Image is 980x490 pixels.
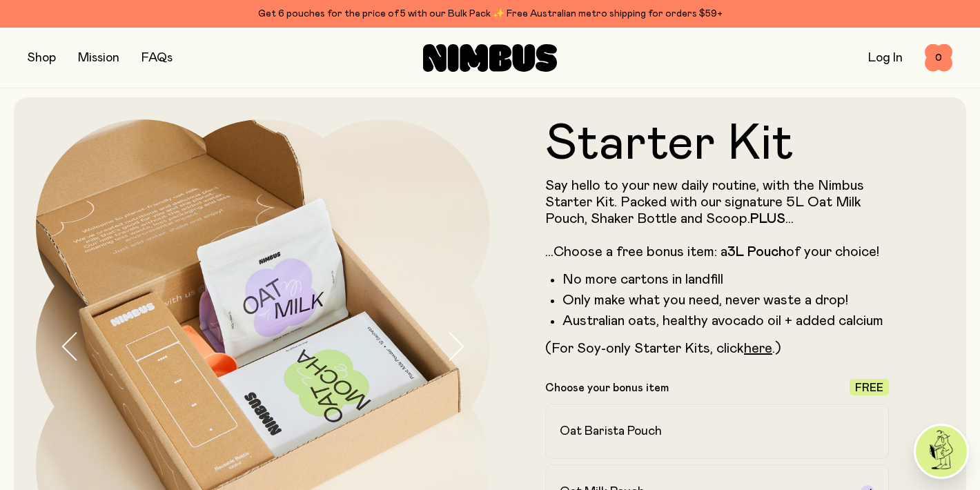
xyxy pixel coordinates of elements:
[916,426,967,477] img: agent
[78,52,119,64] a: Mission
[562,292,889,308] li: Only make what you need, never waste a drop!
[750,212,785,226] strong: PLUS
[141,52,173,64] a: FAQs
[28,6,952,22] div: Get 6 pouches for the price of 5 with our Bulk Pack ✨ Free Australian metro shipping for orders $59+
[925,44,952,72] button: 0
[868,52,903,64] a: Log In
[562,271,889,288] li: No more cartons in landfill
[545,340,889,357] p: (For Soy-only Starter Kits, click .)
[855,382,883,393] span: Free
[562,313,889,329] li: Australian oats, healthy avocado oil + added calcium
[545,381,669,395] p: Choose your bonus item
[545,177,889,260] p: Say hello to your new daily routine, with the Nimbus Starter Kit. Packed with our signature 5L Oa...
[560,423,662,440] h2: Oat Barista Pouch
[545,119,889,169] h1: Starter Kit
[744,342,772,355] a: here
[747,245,786,259] strong: Pouch
[727,245,744,259] strong: 3L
